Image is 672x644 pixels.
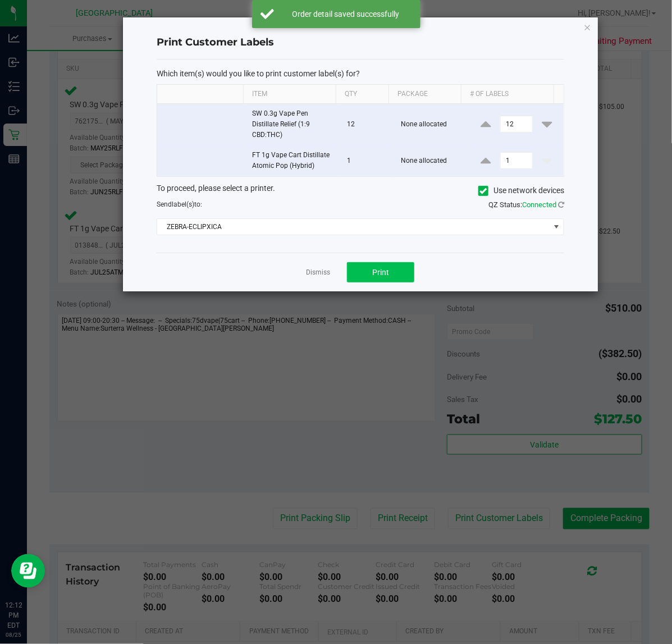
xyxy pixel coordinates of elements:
th: Qty [336,85,388,104]
span: Send to: [157,200,202,208]
span: QZ Status: [488,200,564,209]
label: Use network devices [478,185,564,197]
span: ZEBRA-ECLIPXICA [157,219,550,235]
a: Dismiss [306,268,330,277]
div: To proceed, please select a printer. [148,182,573,199]
span: Connected [522,200,556,209]
h4: Print Customer Labels [157,35,564,50]
td: FT 1g Vape Cart Distillate Atomic Pop (Hybrid) [245,145,340,176]
iframe: Resource center [11,554,45,588]
span: label(s) [172,200,194,208]
th: Package [388,85,461,104]
td: 1 [340,145,394,176]
div: Order detail saved successfully [280,8,412,20]
th: Item [243,85,336,104]
td: SW 0.3g Vape Pen Distillate Relief (1:9 CBD:THC) [245,104,340,146]
p: Which item(s) would you like to print customer label(s) for? [157,68,564,79]
td: None allocated [395,104,469,146]
button: Print [347,262,414,282]
td: None allocated [395,145,469,176]
span: Print [372,268,389,277]
th: # of labels [461,85,554,104]
td: 12 [340,104,394,146]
